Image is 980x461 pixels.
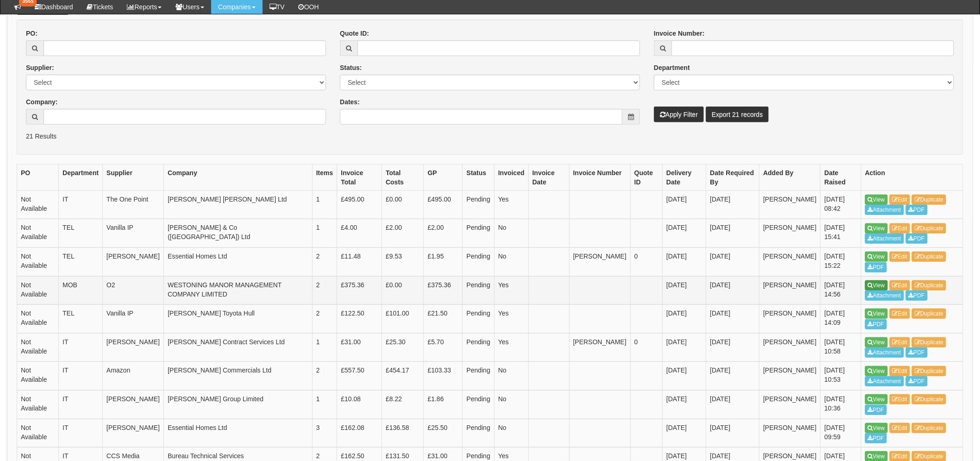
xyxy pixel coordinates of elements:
[890,280,911,290] a: Edit
[569,333,630,362] td: [PERSON_NAME]
[340,29,369,38] label: Quote ID:
[821,219,861,248] td: [DATE] 15:41
[890,309,911,319] a: Edit
[59,164,103,190] th: Department
[663,305,706,334] td: [DATE]
[463,333,494,362] td: Pending
[865,234,904,244] a: Attachment
[865,423,888,433] a: View
[424,333,463,362] td: £5.70
[706,333,760,362] td: [DATE]
[760,247,821,276] td: [PERSON_NAME]
[912,309,946,319] a: Duplicate
[312,419,337,448] td: 3
[912,366,946,376] a: Duplicate
[821,305,861,334] td: [DATE] 14:09
[821,164,861,190] th: Date Raised
[865,262,887,272] a: PDF
[706,305,760,334] td: [DATE]
[912,223,946,234] a: Duplicate
[890,337,911,347] a: Edit
[17,390,59,419] td: Not Available
[463,164,494,190] th: Status
[663,190,706,219] td: [DATE]
[59,247,103,276] td: TEL
[821,276,861,305] td: [DATE] 14:56
[706,190,760,219] td: [DATE]
[164,247,313,276] td: Essential Homes Ltd
[865,252,888,262] a: View
[906,376,928,386] a: PDF
[312,333,337,362] td: 1
[760,190,821,219] td: [PERSON_NAME]
[312,247,337,276] td: 2
[654,107,704,122] button: Apply Filter
[890,195,911,205] a: Edit
[312,190,337,219] td: 1
[890,252,911,262] a: Edit
[821,419,861,448] td: [DATE] 09:59
[463,190,494,219] td: Pending
[821,362,861,391] td: [DATE] 10:53
[663,219,706,248] td: [DATE]
[312,164,337,190] th: Items
[102,276,163,305] td: O2
[663,276,706,305] td: [DATE]
[340,63,362,72] label: Status:
[463,247,494,276] td: Pending
[912,280,946,290] a: Duplicate
[164,276,313,305] td: WESTONING MANOR MANAGEMENT COMPANY LIMITED
[26,63,54,72] label: Supplier:
[26,29,38,38] label: PO:
[463,305,494,334] td: Pending
[494,190,528,219] td: Yes
[760,333,821,362] td: [PERSON_NAME]
[494,390,528,419] td: No
[59,419,103,448] td: IT
[494,247,528,276] td: No
[760,164,821,190] th: Added By
[424,305,463,334] td: £21.50
[59,219,103,248] td: TEL
[865,337,888,347] a: View
[865,319,887,329] a: PDF
[59,190,103,219] td: IT
[59,390,103,419] td: IT
[102,362,163,391] td: Amazon
[865,195,888,205] a: View
[17,333,59,362] td: Not Available
[463,390,494,419] td: Pending
[912,423,946,433] a: Duplicate
[906,290,928,301] a: PDF
[821,190,861,219] td: [DATE] 08:42
[102,333,163,362] td: [PERSON_NAME]
[164,190,313,219] td: [PERSON_NAME] [PERSON_NAME] Ltd
[424,390,463,419] td: £1.86
[312,362,337,391] td: 2
[663,164,706,190] th: Delivery Date
[706,247,760,276] td: [DATE]
[102,247,163,276] td: [PERSON_NAME]
[17,219,59,248] td: Not Available
[865,280,888,290] a: View
[494,333,528,362] td: Yes
[706,419,760,448] td: [DATE]
[17,190,59,219] td: Not Available
[912,252,946,262] a: Duplicate
[164,219,313,248] td: [PERSON_NAME] & Co ([GEOGRAPHIC_DATA]) Ltd
[865,376,904,386] a: Attachment
[912,394,946,404] a: Duplicate
[494,276,528,305] td: Yes
[382,219,423,248] td: £2.00
[706,276,760,305] td: [DATE]
[382,305,423,334] td: £101.00
[760,390,821,419] td: [PERSON_NAME]
[890,366,911,376] a: Edit
[663,419,706,448] td: [DATE]
[890,223,911,234] a: Edit
[337,333,382,362] td: £31.00
[706,107,769,122] a: Export 21 records
[337,362,382,391] td: £557.50
[164,390,313,419] td: [PERSON_NAME] Group Limited
[890,423,911,433] a: Edit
